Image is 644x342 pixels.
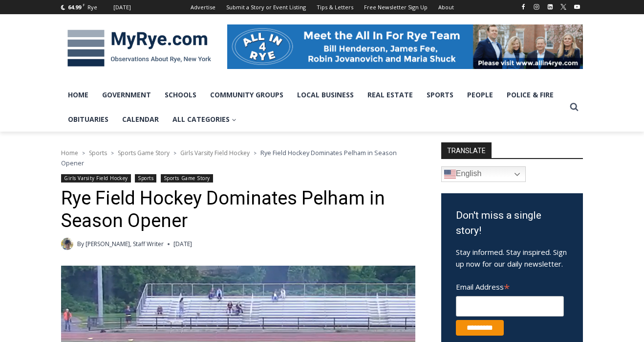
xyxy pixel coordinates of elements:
span: All Categories [172,114,236,125]
a: Government [95,83,158,107]
span: Rye Field Hockey Dominates Pelham in Season Opener [61,148,397,167]
span: > [82,150,85,157]
img: (PHOTO: MyRye.com 2024 Head Intern, Editor and now Staff Writer Charlie Morris. Contributed.)Char... [61,238,73,250]
span: > [173,150,176,157]
a: Sports Game Story [161,174,213,182]
a: Real Estate [361,83,420,107]
span: F [83,2,85,7]
div: Rye [87,3,97,12]
a: Home [61,149,78,157]
h3: Don't miss a single story! [456,208,568,239]
p: Stay informed. Stay inspired. Sign up now for our daily newsletter. [456,246,568,270]
label: Email Address [456,277,564,295]
a: Girls Varsity Field Hockey [180,149,250,157]
a: [PERSON_NAME], Staff Writer [86,240,164,248]
strong: TRANSLATE [441,142,492,158]
button: View Search Form [565,98,583,116]
a: Sports [89,149,107,157]
nav: Primary Navigation [61,83,565,132]
a: Obituaries [61,107,115,132]
a: Calendar [115,107,166,132]
a: Sports Game Story [118,149,170,157]
a: X [558,1,569,13]
a: Sports [420,83,460,107]
a: YouTube [571,1,583,13]
a: People [460,83,500,107]
a: Schools [158,83,203,107]
div: [DATE] [113,3,131,12]
a: Home [61,83,95,107]
a: English [441,166,526,182]
h1: Rye Field Hockey Dominates Pelham in Season Opener [61,187,415,232]
img: en [444,168,456,180]
span: > [111,150,114,157]
a: Police & Fire [500,83,560,107]
a: Author image [61,238,73,250]
a: Linkedin [544,1,556,13]
a: Local Business [290,83,361,107]
a: Girls Varsity Field Hockey [61,174,131,182]
img: MyRye.com [61,23,217,74]
time: [DATE] [173,239,192,249]
span: > [254,150,257,157]
nav: Breadcrumbs [61,148,415,168]
span: By [77,239,84,249]
a: Community Groups [203,83,290,107]
a: Facebook [517,1,529,13]
img: All in for Rye [227,24,583,68]
span: 64.99 [68,3,81,11]
a: All Categories [166,107,243,132]
a: Sports [135,174,156,182]
a: Instagram [531,1,542,13]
